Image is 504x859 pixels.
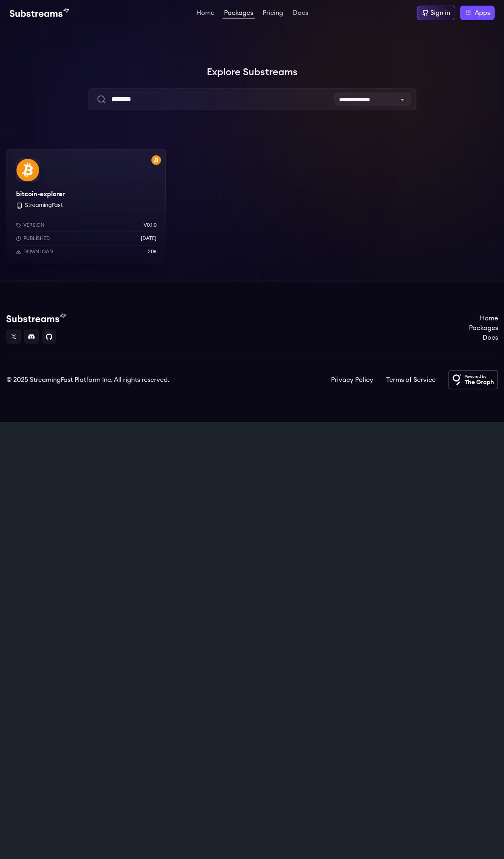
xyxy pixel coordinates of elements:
img: Substream's logo [10,8,69,18]
a: Packages [469,323,498,332]
h1: Explore Substreams [6,64,498,80]
span: Apps [474,8,490,18]
p: v0.1.0 [143,222,156,228]
a: Docs [291,10,310,18]
p: [DATE] [140,235,156,242]
a: Docs [469,332,498,342]
a: Filter by btc-mainnet networkbitcoin-explorerbitcoin-explorer StreamingFastVersionv0.1.0Published... [6,149,166,264]
div: Sign in [430,8,450,18]
button: StreamingFast [25,201,63,209]
a: Home [469,313,498,323]
a: Sign in [417,6,455,20]
a: Privacy Policy [331,375,373,384]
p: Version [23,222,45,228]
div: © 2025 StreamingFast Platform Inc. All rights reserved. [6,375,169,384]
img: Filter by btc-mainnet network [151,155,161,165]
a: Home [195,10,216,18]
img: Substream's logo [6,313,66,323]
p: 208 [148,248,156,255]
p: Published [23,235,50,242]
a: Packages [222,10,255,18]
p: Download [23,248,53,255]
a: Terms of Service [386,375,435,384]
a: Pricing [261,10,285,18]
img: Powered by The Graph [448,370,498,389]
